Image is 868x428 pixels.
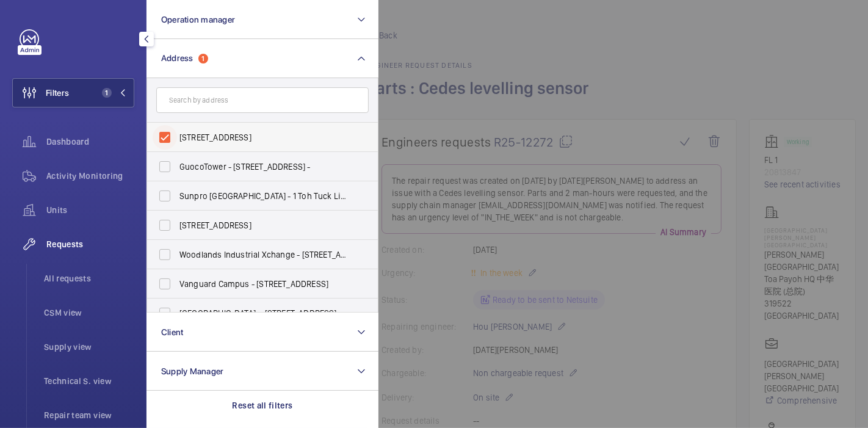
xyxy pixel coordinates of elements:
[102,88,112,98] span: 1
[44,409,134,421] span: Repair team view
[44,306,134,319] span: CSM view
[44,375,134,387] span: Technical S. view
[46,170,134,182] span: Activity Monitoring
[46,87,69,99] span: Filters
[44,272,134,285] span: All requests
[46,204,134,216] span: Units
[44,341,134,353] span: Supply view
[12,78,134,107] button: Filters1
[46,136,134,148] span: Dashboard
[46,238,134,250] span: Requests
